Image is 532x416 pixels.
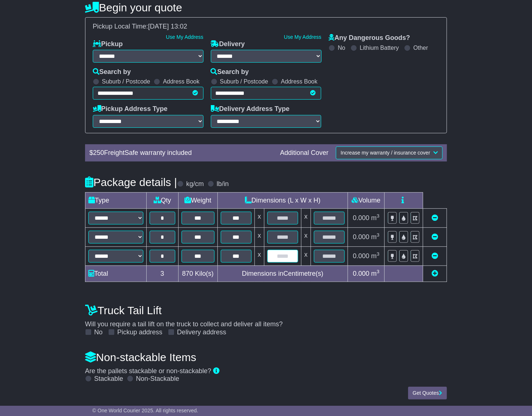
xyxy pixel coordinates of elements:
label: No [94,328,103,337]
td: 3 [146,265,178,282]
span: Increase my warranty / insurance cover [341,150,430,156]
a: Remove this item [432,214,438,222]
td: Type [85,192,146,208]
label: Stackable [94,375,123,383]
span: [DATE] 13:02 [148,23,187,30]
span: 0.000 [353,270,369,277]
label: No [338,44,345,51]
label: Any Dangerous Goods? [329,34,410,42]
a: Use My Address [166,34,203,40]
td: Dimensions in Centimetre(s) [217,265,348,282]
td: Volume [348,192,385,208]
a: Remove this item [432,233,438,241]
h4: Non-stackable Items [85,351,447,363]
label: Address Book [281,78,318,85]
span: m [371,270,379,277]
label: Other [413,44,428,51]
a: Use My Address [284,34,321,40]
div: Pickup Local Time: [89,23,443,31]
span: m [371,252,379,260]
td: Weight [178,192,217,208]
label: Pickup [93,40,123,48]
button: Get Quotes [408,387,447,400]
span: Are the pallets stackable or non-stackable? [85,367,211,375]
h4: Begin your quote [85,1,447,14]
td: Qty [146,192,178,208]
div: $ FreightSafe warranty included [86,149,276,157]
label: Delivery Address Type [211,105,290,113]
span: m [371,214,379,222]
h4: Truck Tail Lift [85,304,447,316]
div: Additional Cover [276,149,332,157]
div: Will you require a tail lift on the truck to collect and deliver all items? [81,301,451,337]
span: m [371,233,379,241]
label: Address Book [163,78,199,85]
sup: 3 [377,232,379,238]
td: x [254,208,264,227]
label: Delivery address [177,328,226,337]
td: Total [85,265,146,282]
span: 0.000 [353,252,369,260]
span: © One World Courier 2025. All rights reserved. [92,408,198,413]
td: Kilo(s) [178,265,217,282]
span: 250 [93,149,104,156]
td: x [301,246,311,265]
h4: Package details | [85,176,177,188]
a: Remove this item [432,252,438,260]
label: Suburb / Postcode [102,78,150,85]
label: kg/cm [186,180,204,188]
td: x [254,246,264,265]
sup: 3 [377,251,379,257]
label: Delivery [211,40,245,48]
label: Non-Stackable [136,375,179,383]
span: 870 [182,270,193,277]
label: Suburb / Postcode [220,78,268,85]
td: x [254,227,264,246]
button: Increase my warranty / insurance cover [336,146,443,159]
td: x [301,208,311,227]
label: Pickup address [117,328,162,337]
sup: 3 [377,269,379,274]
span: 0.000 [353,214,369,222]
span: 0.000 [353,233,369,241]
td: x [301,227,311,246]
a: Add new item [432,270,438,277]
sup: 3 [377,213,379,219]
label: Lithium Battery [360,44,399,51]
label: Pickup Address Type [93,105,168,113]
td: Dimensions (L x W x H) [217,192,348,208]
label: lb/in [217,180,229,188]
label: Search by [211,68,249,76]
label: Search by [93,68,131,76]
